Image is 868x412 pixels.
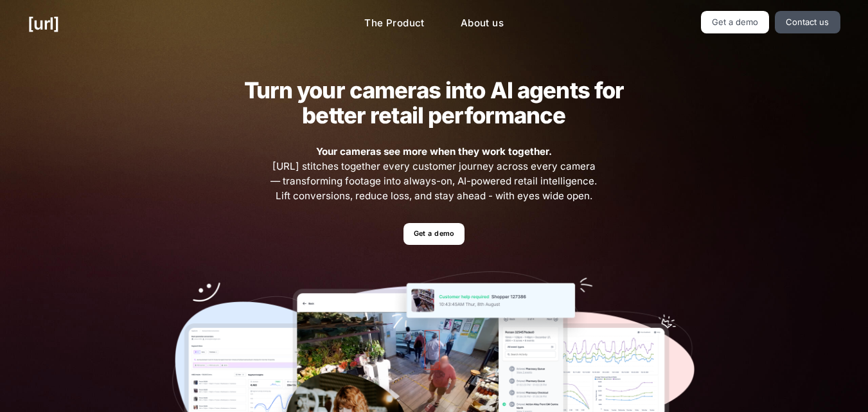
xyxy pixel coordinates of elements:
[354,11,435,36] a: The Product
[403,223,465,246] a: Get a demo
[269,145,599,203] span: [URL] stitches together every customer journey across every camera — transforming footage into al...
[775,11,840,33] a: Contact us
[316,145,552,157] strong: Your cameras see more when they work together.
[28,11,59,36] a: [URL]
[450,11,514,36] a: About us
[224,78,644,128] h2: Turn your cameras into AI agents for better retail performance
[701,11,770,33] a: Get a demo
